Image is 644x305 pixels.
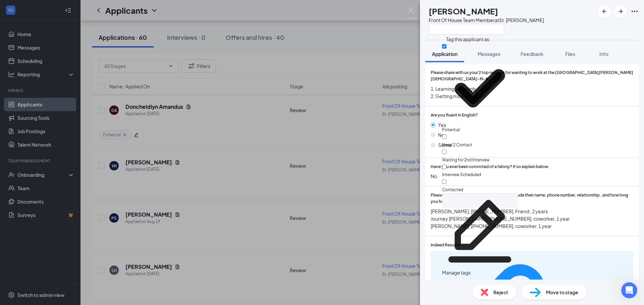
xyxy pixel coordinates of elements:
span: Feedback [521,51,543,57]
span: Tickets [76,40,92,45]
svg: Checkmark [442,51,518,126]
input: Contacted [442,179,446,184]
span: Indeed Resume [431,242,460,248]
iframe: Intercom live chat [621,282,637,298]
button: Tickets [67,23,101,50]
input: Waiting for 2nd Interview [442,150,446,154]
span: [PERSON_NAME], [PHONE_NUMBER], Friend , 2 years Journey [PERSON_NAME], [PHONE_NUMBER], coworker, ... [431,208,633,230]
span: Contacted [442,187,463,192]
div: Front Of House Team Member at St. [PERSON_NAME] [429,17,544,23]
img: Profile image for Hazel [45,11,58,24]
img: logo [13,17,19,18]
span: 1. Learning a new job. 2. Getting more hours [431,85,633,100]
span: Please share with us your 2 top reasons for wanting to work at the [GEOGRAPHIC_DATA][PERSON_NAME]... [431,70,633,82]
input: Interview Scheduled [442,165,446,169]
svg: ArrowLeftNew [600,7,608,15]
svg: Ellipses [631,7,639,15]
span: Application [432,51,458,57]
span: Messages [39,40,62,45]
button: ArrowRight [614,5,627,17]
svg: Pencil [442,194,518,269]
img: Profile image for Say [58,11,71,24]
div: Close [82,11,94,23]
span: Potential [442,127,460,132]
span: Need 2 Contact [442,142,472,147]
span: No [431,172,633,180]
span: Interview Scheduled [442,172,481,177]
span: Info [599,51,608,57]
span: Tag this applicant as: [442,32,494,44]
input: Need 2 Contact [442,135,446,139]
span: Move to stage [546,289,578,296]
span: Files [565,51,575,57]
h1: [PERSON_NAME] [429,5,498,17]
span: No [438,131,444,139]
svg: ArrowRight [616,7,625,15]
span: Yes [438,121,446,129]
input: Potential [442,44,446,49]
span: Reject [493,289,508,296]
img: Profile image for Joserey [32,11,46,24]
div: Manage tags [442,269,518,276]
span: Are you fluent in English? [431,112,478,119]
span: Home [9,40,24,45]
span: Please list 2 to 3 references below. Please include their name, phone number, relationship , and ... [431,192,633,205]
span: Some [438,141,451,149]
button: ArrowLeftNew [598,5,610,17]
button: Messages [34,23,67,50]
span: Waiting for 2nd Interview [442,157,490,162]
span: Have you ever been convicted of a felony? If so explain below. [431,164,549,170]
